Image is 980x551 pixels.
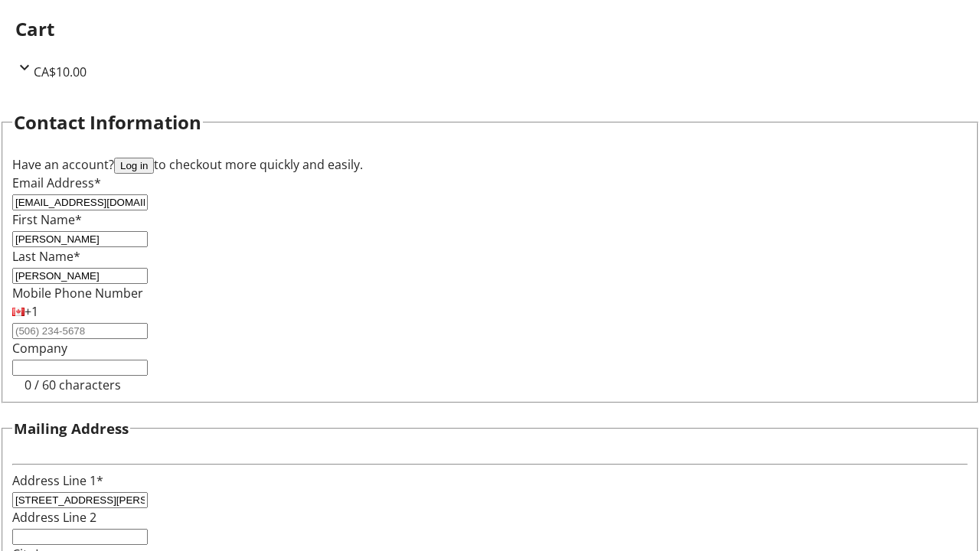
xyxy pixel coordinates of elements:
label: Address Line 1* [12,472,103,489]
label: Mobile Phone Number [12,285,143,302]
span: CA$10.00 [34,64,87,80]
label: Email Address* [12,174,101,191]
tr-character-limit: 0 / 60 characters [24,377,121,393]
input: Address [12,492,148,508]
h2: Contact Information [14,109,201,136]
label: Last Name* [12,248,80,265]
label: Address Line 2 [12,509,96,526]
label: Company [12,340,67,357]
div: Have an account? to checkout more quickly and easily. [12,155,968,174]
h2: Cart [15,15,965,43]
label: First Name* [12,211,82,228]
input: (506) 234-5678 [12,323,148,339]
button: Log in [114,158,154,174]
h3: Mailing Address [14,418,129,439]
